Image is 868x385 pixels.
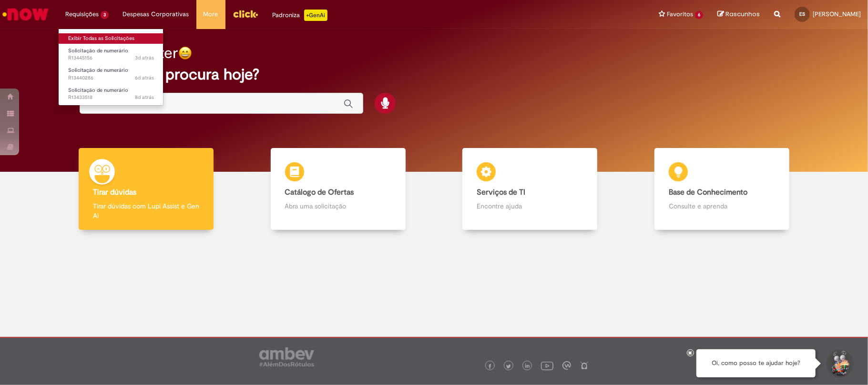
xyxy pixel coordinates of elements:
[825,349,854,378] button: Iniciar Conversa de Suporte
[259,347,314,366] img: logo_footer_ambev_rotulo_gray.png
[68,54,154,62] span: R13445156
[285,188,354,197] b: Catálogo de Ofertas
[696,349,816,377] div: Oi, como posso te ajudar hoje?
[488,364,492,369] img: logo_footer_facebook.png
[59,65,163,83] a: Aberto R13440286 : Solicitação de numerário
[59,85,163,103] a: Aberto R13433518 : Solicitação de numerário
[68,94,154,101] span: R13433518
[135,54,154,61] time: 25/08/2025 15:52:31
[813,10,861,18] span: [PERSON_NAME]
[434,148,626,230] a: Serviços de TI Encontre ajuda
[667,10,693,19] span: Favoritos
[669,201,775,211] p: Consulte e aprenda
[93,188,136,197] b: Tirar dúvidas
[477,201,583,211] p: Encontre ajuda
[65,10,99,19] span: Requisições
[580,361,589,370] img: logo_footer_naosei.png
[626,148,818,230] a: Base de Conhecimento Consulte e aprenda
[562,361,571,370] img: logo_footer_workplace.png
[477,188,525,197] b: Serviços de TI
[68,47,128,54] span: Solicitação de numerário
[506,364,511,369] img: logo_footer_twitter.png
[799,11,805,17] span: ES
[58,29,163,106] ul: Requisições
[123,10,189,19] span: Despesas Corporativas
[101,11,109,19] span: 3
[695,11,703,19] span: 6
[725,10,760,19] span: Rascunhos
[59,33,163,44] a: Exibir Todas as Solicitações
[525,364,530,369] img: logo_footer_linkedin.png
[178,46,192,60] img: happy-face.png
[135,94,154,101] time: 20/08/2025 16:33:25
[273,10,327,21] div: Padroniza
[59,46,163,63] a: Aberto R13445156 : Solicitação de numerário
[204,10,218,19] span: More
[135,74,154,81] span: 6d atrás
[717,10,760,19] a: Rascunhos
[285,201,391,211] p: Abra uma solicitação
[541,359,553,372] img: logo_footer_youtube.png
[1,5,50,24] img: ServiceNow
[242,148,434,230] a: Catálogo de Ofertas Abra uma solicitação
[80,66,788,83] h2: O que você procura hoje?
[304,10,327,21] p: +GenAi
[135,54,154,61] span: 3d atrás
[68,67,128,74] span: Solicitação de numerário
[93,201,199,220] p: Tirar dúvidas com Lupi Assist e Gen Ai
[135,74,154,81] time: 22/08/2025 14:54:32
[669,188,747,197] b: Base de Conhecimento
[68,74,154,82] span: R13440286
[50,148,242,230] a: Tirar dúvidas Tirar dúvidas com Lupi Assist e Gen Ai
[68,87,128,94] span: Solicitação de numerário
[135,94,154,101] span: 8d atrás
[233,7,258,21] img: click_logo_yellow_360x200.png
